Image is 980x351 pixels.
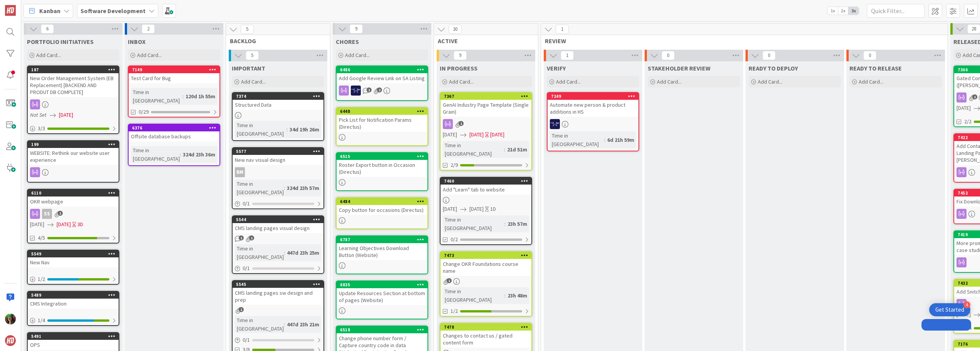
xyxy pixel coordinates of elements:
div: 447d 23h 21m [285,320,321,329]
span: Add Card... [859,78,883,85]
div: 6484 [337,198,427,205]
div: 5544 [233,216,323,223]
div: 7149 [129,66,219,73]
a: 6787Learning Objectives Download Button (Website) [336,235,428,274]
span: 1 / 2 [38,275,45,283]
div: 7473 [444,253,531,258]
span: [DATE] [59,111,73,119]
div: 5549 [28,250,119,257]
div: 199 [28,141,119,148]
div: 199WEBSITE: Rethink our website user experience [28,141,119,165]
span: 0 [662,51,675,60]
div: 6484Copy button for occasions (Directus) [337,198,427,215]
span: ACTIVE [438,37,528,45]
a: 6486Add Google Review Link on SA ListingMH [336,65,428,101]
div: 187New Order Management System (EB Replacement) [BACKEND AND PRODUT DB COMPLETE] [28,66,119,97]
div: 5577New nav visual design [233,148,323,165]
div: BM [233,167,323,177]
span: INBOX [128,38,146,45]
div: 6376 [132,125,219,131]
div: 187 [28,66,119,73]
div: 447d 23h 25m [285,249,321,257]
div: 0/1 [233,264,323,273]
span: [DATE] [469,205,484,213]
a: 187New Order Management System (EB Replacement) [BACKEND AND PRODUT DB COMPLETE]Not Set[DATE]3/3 [27,65,119,134]
span: 1 [459,121,464,126]
img: MH [550,119,560,129]
span: 0/2 [451,235,458,244]
div: 7473Change OKR Foundations course name [441,252,531,276]
div: Time in [GEOGRAPHIC_DATA] [235,244,284,261]
span: Add Card... [449,78,474,85]
div: 5544CMS landing pages visual design [233,216,323,233]
span: 0 / 1 [243,336,250,344]
div: 0/1 [233,199,323,208]
div: WEBSITE: Rethink our website user experience [28,148,119,165]
span: 30 [449,25,462,34]
span: Add Card... [36,52,61,59]
span: [DATE] [57,220,71,228]
span: : [504,291,506,300]
div: Get Started [935,306,964,314]
span: Add Card... [137,52,162,59]
span: : [504,145,505,154]
div: Add Google Review Link on SA Listing [337,73,427,83]
div: 7374Structured Data [233,93,323,110]
div: Add "Learn" tab to website [441,185,531,195]
span: 9 [350,24,363,34]
div: 7367 [441,93,531,100]
a: 6376Offsite database backupsTime in [GEOGRAPHIC_DATA]:324d 23h 36m [128,124,220,166]
a: 6110OKR webpageSS[DATE][DATE]3D4/5 [27,189,119,244]
span: Add Card... [241,78,266,85]
div: Time in [GEOGRAPHIC_DATA] [443,287,504,304]
div: 6518 [337,326,427,333]
a: 7460Add "Learn" tab to website[DATE][DATE]1DTime in [GEOGRAPHIC_DATA]:23h 57m0/2 [440,177,532,245]
div: 6486 [337,66,427,73]
div: BM [235,167,245,177]
span: 1x [828,7,838,15]
div: SS [28,209,119,219]
div: Copy button for occasions (Directus) [337,205,427,215]
div: 6110OKR webpage [28,190,119,207]
div: 7249 [551,94,638,99]
span: Add Card... [657,78,682,85]
a: 5549New Nav1/2 [27,250,119,285]
span: 2 [377,87,382,92]
a: 7149Test Card for BugTime in [GEOGRAPHIC_DATA]:120d 1h 55m0/29 [128,65,220,118]
div: 6110 [28,190,119,196]
span: 0 [762,51,776,60]
span: REVIEW [545,37,938,45]
div: 23h 48m [506,291,529,300]
span: 0 / 1 [243,264,250,272]
div: 5489 [28,292,119,299]
div: Time in [GEOGRAPHIC_DATA] [443,215,504,232]
div: 6376Offsite database backups [129,124,219,141]
div: 6448 [337,108,427,115]
span: 2 [142,24,155,34]
span: 1 [239,235,244,240]
div: 6376 [129,124,219,131]
div: OKR webpage [28,196,119,207]
span: READY TO RELEASE [849,64,902,72]
span: 1 [58,211,63,216]
div: 6486 [340,67,427,72]
div: 6515 [337,153,427,160]
div: 6448Pick List for Notification Params (Directus) [337,108,427,132]
div: 7149 [132,67,219,72]
div: 3D [77,220,83,228]
div: 5491 [31,334,119,339]
span: : [284,249,285,257]
div: New Order Management System (EB Replacement) [BACKEND AND PRODUT DB COMPLETE] [28,73,119,97]
div: 5545 [236,282,323,287]
div: 5491OPS [28,333,119,350]
div: CMS landing pages sw design and prep [233,288,323,305]
div: 6d 21h 59m [605,136,636,144]
div: 6515Roster Export button in Occasion (Directus) [337,153,427,177]
span: [DATE] [957,104,971,112]
span: 5 [246,51,259,60]
div: 7249 [548,93,638,100]
div: [DATE] [490,131,504,139]
div: 120d 1h 55m [184,92,217,101]
div: 1/2 [28,274,119,284]
div: 6486Add Google Review Link on SA Listing [337,66,427,83]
